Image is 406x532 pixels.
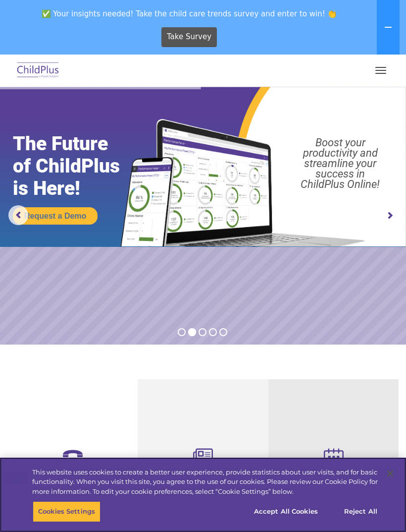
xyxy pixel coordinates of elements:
[4,4,375,23] span: ✅ Your insights needed! Take the child care trends survey and enter to win! 👏
[15,59,61,82] img: ChildPlus by Procare Solutions
[379,463,401,484] button: Close
[249,501,323,522] button: Accept All Cookies
[13,133,143,200] rs-layer: The Future of ChildPlus is Here!
[330,501,392,522] button: Reject All
[13,207,98,225] a: Request a Demo
[32,468,378,497] div: This website uses cookies to create a better user experience, provide statistics about user visit...
[33,501,101,522] button: Cookies Settings
[280,137,401,189] rs-layer: Boost your productivity and streamline your success in ChildPlus Online!
[161,27,217,47] a: Take Survey
[167,28,211,46] span: Take Survey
